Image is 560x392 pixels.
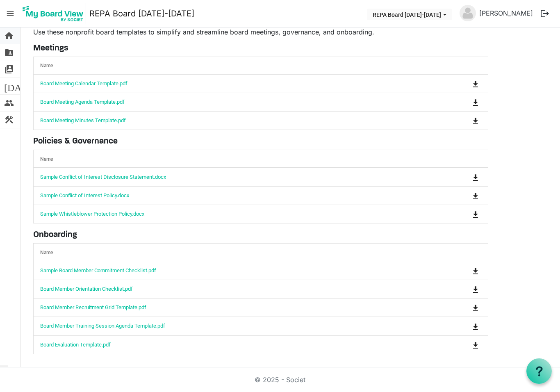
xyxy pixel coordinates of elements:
button: Download [470,190,481,201]
td: is Command column column header [437,93,488,111]
td: is Command column column header [437,111,488,130]
span: construction [4,112,14,128]
h5: Meetings [33,43,488,53]
td: Sample Conflict of Interest Policy.docx is template cell column header Name [34,186,437,205]
td: Board Member Training Session Agenda Template.pdf is template cell column header Name [34,317,437,335]
h5: Policies & Governance [33,137,488,146]
button: Download [470,283,481,295]
a: [PERSON_NAME] [476,5,536,21]
td: is Command column column header [437,75,488,93]
span: Name [40,63,53,68]
a: Board Member Orientation Checklist.pdf [40,286,133,292]
a: REPA Board [DATE]-[DATE] [89,5,194,22]
td: Board Evaluation Template.pdf is template cell column header Name [34,335,437,354]
button: Download [470,96,481,108]
span: Name [40,156,53,162]
td: Board Meeting Calendar Template.pdf is template cell column header Name [34,75,437,93]
td: Board Meeting Minutes Template.pdf is template cell column header Name [34,111,437,130]
span: home [4,27,14,44]
button: Download [470,115,481,126]
button: Download [470,339,481,351]
td: is Command column column header [437,168,488,186]
td: is Command column column header [437,280,488,298]
span: [DATE] [4,78,36,94]
button: REPA Board 2025-2026 dropdownbutton [367,9,452,20]
h5: Onboarding [33,230,488,240]
button: Download [470,78,481,89]
button: Download [470,208,481,220]
button: Download [470,264,481,276]
td: Sample Whistleblower Protection Policy.docx is template cell column header Name [34,205,437,223]
span: folder_shared [4,44,14,61]
td: is Command column column header [437,298,488,317]
p: Use these nonprofit board templates to simplify and streamline board meetings, governance, and on... [33,27,488,37]
span: Name [40,250,53,255]
td: is Command column column header [437,186,488,205]
td: Board Member Recruitment Grid Template.pdf is template cell column header Name [34,298,437,317]
a: Board Member Recruitment Grid Template.pdf [40,304,146,310]
img: My Board View Logo [20,3,86,24]
a: © 2025 - Societ [255,376,305,384]
a: Sample Conflict of Interest Policy.docx [40,192,129,198]
button: Download [470,171,481,182]
td: is Command column column header [437,261,488,279]
a: Board Meeting Agenda Template.pdf [40,99,125,105]
button: logout [536,5,553,22]
a: Board Member Training Session Agenda Template.pdf [40,323,165,329]
span: people [4,95,14,111]
td: Sample Board Member Commitment Checklist.pdf is template cell column header Name [34,261,437,279]
a: Sample Board Member Commitment Checklist.pdf [40,267,156,273]
button: Download [470,320,481,332]
a: Board Meeting Minutes Template.pdf [40,117,126,123]
td: is Command column column header [437,317,488,335]
a: Sample Conflict of Interest Disclosure Statement.docx [40,174,166,180]
td: Sample Conflict of Interest Disclosure Statement.docx is template cell column header Name [34,168,437,186]
td: Board Member Orientation Checklist.pdf is template cell column header Name [34,280,437,298]
button: Download [470,302,481,313]
img: no-profile-picture.svg [460,5,476,21]
td: Board Meeting Agenda Template.pdf is template cell column header Name [34,93,437,111]
a: My Board View Logo [20,3,89,24]
a: Board Evaluation Template.pdf [40,342,111,348]
span: menu [2,6,18,21]
a: Sample Whistleblower Protection Policy.docx [40,211,144,217]
td: is Command column column header [437,335,488,354]
td: is Command column column header [437,205,488,223]
span: switch_account [4,61,14,77]
a: Board Meeting Calendar Template.pdf [40,80,127,87]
